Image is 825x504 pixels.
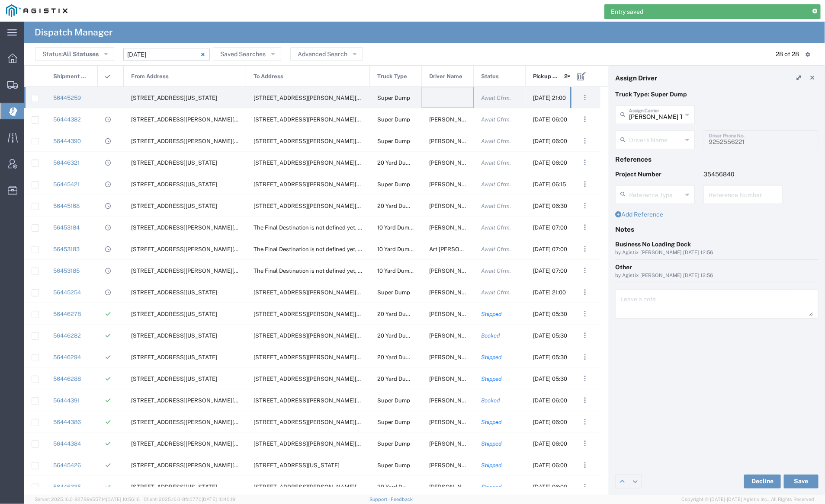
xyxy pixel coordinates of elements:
[53,397,80,404] a: 56444391
[584,309,586,319] span: . . .
[131,311,217,317] span: 4801 Oakport St, Oakland, California, 94601, United States
[533,354,567,360] span: 08/11/2025, 05:30
[144,497,235,502] span: Client: 2025.16.0-8fc0770
[533,332,567,339] span: 08/11/2025, 05:30
[131,484,217,490] span: 4801 Oakport St, Oakland, California, 94601, United States
[254,203,386,209] span: 901 Bailey Rd, Pittsburg, California, 94565, United States
[579,156,591,169] button: ...
[53,354,81,360] a: 56446294
[429,181,476,188] span: Kamaljit Singh
[429,397,476,404] span: Surinder Singh
[533,246,567,252] span: 08/11/2025, 07:00
[53,95,81,101] a: 56445259
[429,311,476,317] span: Parwinder Kamboj
[254,268,511,274] span: The Final Destination is not defined yet, Angwin, California, United States
[481,224,511,231] span: Await Cfrm.
[776,50,799,59] div: 28 of 28
[629,475,642,488] a: Edit next row
[254,66,283,87] span: To Address
[579,286,591,298] button: ...
[53,159,80,166] a: 56446321
[481,95,511,101] span: Await Cfrm.
[202,497,235,502] span: [DATE] 10:40:19
[377,95,410,101] span: Super Dump
[584,157,586,168] span: . . .
[533,484,567,490] span: 08/11/2025, 06:00
[290,47,363,61] button: Advanced Search
[481,246,511,252] span: Await Cfrm.
[429,203,476,209] span: Ed Vera
[53,203,80,209] a: 56445168
[481,332,500,339] span: Booked
[131,203,217,209] span: 3600 Adobe Rd, Petaluma, California, 94954, United States
[615,272,819,280] div: by Agistix [PERSON_NAME] [DATE] 12:56
[584,201,586,211] span: . . .
[579,437,591,450] button: ...
[53,116,81,123] a: 56444382
[481,289,511,296] span: Await Cfrm.
[377,311,430,317] span: 20 Yard Dump Truck
[533,462,567,469] span: 08/11/2025, 06:00
[377,354,430,360] span: 20 Yard Dump Truck
[254,116,386,123] span: 1601 Dixon Landing Rd, Milpitas, California, 95035, United States
[481,181,511,188] span: Await Cfrm.
[377,66,407,87] span: Truck Type
[131,376,217,382] span: 4801 Oakport St, Oakland, California, 94601, United States
[615,155,819,163] h4: References
[579,243,591,255] button: ...
[615,170,695,179] p: Project Number
[681,496,815,503] span: Copyright © [DATE]-[DATE] Agistix Inc., All Rights Reserved
[377,397,410,404] span: Super Dump
[131,181,217,188] span: 99 Main St, Daly City, California, 94014, United States
[481,440,502,447] span: Shipped
[254,311,386,317] span: 1601 Dixon Landing Rd, Milpitas, California, 95035, United States
[106,497,140,502] span: [DATE] 10:56:16
[254,462,340,469] span: 99 Main St, Daly City, California, 94014, United States
[377,159,430,166] span: 20 Yard Dump Truck
[131,397,264,404] span: 10900 N Blaney Ave, Cupertino, California, 95014, United States
[53,484,81,490] a: 56446335
[533,224,567,231] span: 08/11/2025, 07:00
[131,116,264,123] span: 10900 N Blaney Ave, Cupertino, California, 95014, United States
[584,136,586,146] span: . . .
[53,224,80,231] a: 56453184
[579,178,591,190] button: ...
[579,351,591,363] button: ...
[429,376,476,382] span: Justin Kifer
[53,181,80,188] a: 56445421
[391,497,413,502] a: Feedback
[429,419,476,425] span: Charanjit Singh
[6,4,67,17] img: logo
[584,417,586,427] span: . . .
[615,74,657,82] h4: Assign Driver
[377,268,429,274] span: 10 Yard Dump Truck
[481,159,511,166] span: Await Cfrm.
[254,138,386,144] span: 1601 Dixon Landing Rd, Milpitas, California, 95035, United States
[377,462,410,469] span: Super Dump
[533,95,566,101] span: 08/11/2025, 21:00
[481,419,502,425] span: Shipped
[131,138,264,144] span: 10900 N Blaney Ave, Cupertino, California, 95014, United States
[254,159,386,166] span: 1601 Dixon Landing Rd, Milpitas, California, 95035, United States
[584,114,586,124] span: . . .
[533,376,567,382] span: 08/11/2025, 05:30
[481,397,500,404] span: Booked
[131,159,217,166] span: 4801 Oakport St, Oakland, California, 94601, United States
[533,419,567,425] span: 08/11/2025, 06:00
[377,116,410,123] span: Super Dump
[533,268,567,274] span: 08/11/2025, 07:00
[131,246,264,252] span: 910 Howell Mountain Rd, Angwin, California, United States
[429,332,476,339] span: Marco Martinez
[579,459,591,471] button: ...
[533,159,567,166] span: 08/11/2025, 06:00
[377,376,430,382] span: 20 Yard Dump Truck
[377,246,429,252] span: 10 Yard Dump Truck
[481,462,502,469] span: Shipped
[579,265,591,277] button: ...
[584,287,586,297] span: . . .
[584,222,586,233] span: . . .
[254,440,386,447] span: 1601 Dixon Landing Rd, Milpitas, California, 95035, United States
[481,138,511,144] span: Await Cfrm.
[579,113,591,125] button: ...
[533,203,567,209] span: 08/11/2025, 06:30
